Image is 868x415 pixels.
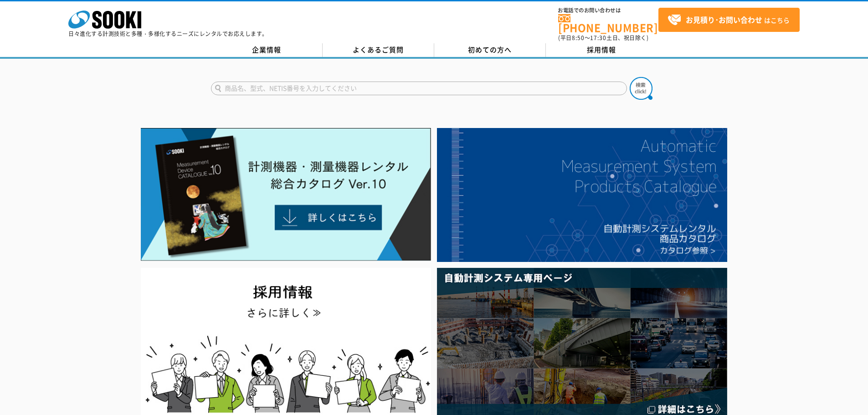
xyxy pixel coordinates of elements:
[546,43,657,57] a: 採用情報
[211,43,323,57] a: 企業情報
[468,45,512,55] span: 初めての方へ
[323,43,434,57] a: よくあるご質問
[141,128,431,261] img: Catalog Ver10
[558,34,648,42] span: (平日 ～ 土日、祝日除く)
[590,34,606,42] span: 17:30
[630,77,652,100] img: btn_search.png
[658,8,800,32] a: お見積り･お問い合わせはこちら
[558,14,658,33] a: [PHONE_NUMBER]
[558,8,658,13] span: お電話でのお問い合わせは
[434,43,546,57] a: 初めての方へ
[211,82,627,95] input: 商品名、型式、NETIS番号を入力してください
[68,31,268,36] p: 日々進化する計測技術と多種・多様化するニーズにレンタルでお応えします。
[437,128,727,262] img: 自動計測システムカタログ
[668,13,790,27] span: はこちら
[572,34,585,42] span: 8:50
[686,14,762,25] strong: お見積り･お問い合わせ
